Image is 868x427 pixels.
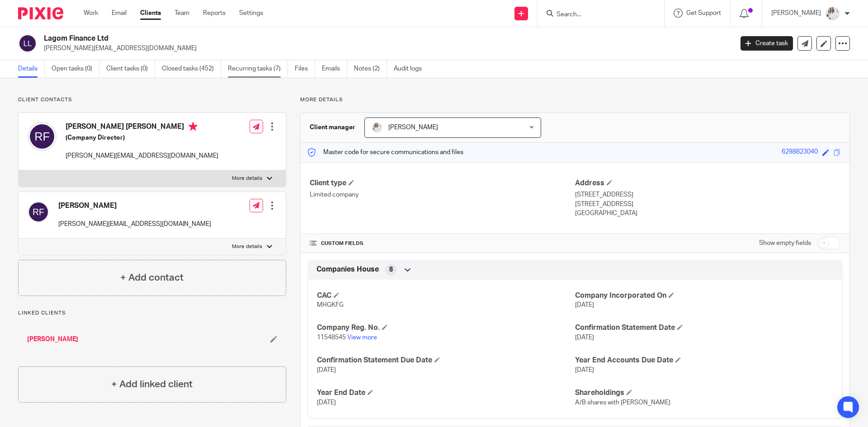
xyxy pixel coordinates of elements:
[556,11,637,19] input: Search
[575,334,594,341] span: [DATE]
[18,310,286,317] p: Linked clients
[300,96,850,103] p: More details
[307,148,463,157] p: Master code for secure communications and files
[18,96,286,103] p: Client contacts
[28,122,57,151] img: svg%3E
[826,6,840,21] img: Daisy.JPG
[389,265,393,274] span: 8
[388,124,438,131] span: [PERSON_NAME]
[27,335,78,344] a: [PERSON_NAME]
[295,60,315,78] a: Files
[232,175,262,182] p: More details
[175,9,189,18] a: Team
[372,122,382,133] img: Daisy.JPG
[66,122,218,133] h4: [PERSON_NAME] [PERSON_NAME]
[317,356,575,365] h4: Confirmation Statement Due Date
[189,122,198,131] i: Primary
[140,9,161,18] a: Clients
[111,377,193,391] h4: + Add linked client
[316,265,379,274] span: Companies House
[317,367,336,373] span: [DATE]
[66,133,218,142] h5: (Company Director)
[239,9,263,18] a: Settings
[575,356,833,365] h4: Year End Accounts Due Date
[106,60,155,78] a: Client tasks (0)
[310,178,575,188] h4: Client type
[66,151,218,160] p: [PERSON_NAME][EMAIL_ADDRESS][DOMAIN_NAME]
[228,60,288,78] a: Recurring tasks (7)
[317,291,575,300] h4: CAC
[771,9,821,18] p: [PERSON_NAME]
[575,367,594,373] span: [DATE]
[58,201,211,211] h4: [PERSON_NAME]
[354,60,387,78] a: Notes (2)
[575,291,833,300] h4: Company Incorporated On
[310,123,355,132] h3: Client manager
[317,334,346,341] span: 11548545
[112,9,127,18] a: Email
[162,60,221,78] a: Closed tasks (452)
[44,34,590,43] h2: Lagom Finance Ltd
[782,147,818,158] div: 6298823040
[44,44,727,53] p: [PERSON_NAME][EMAIL_ADDRESS][DOMAIN_NAME]
[203,9,226,18] a: Reports
[575,323,833,333] h4: Confirmation Statement Date
[575,190,840,199] p: [STREET_ADDRESS]
[686,10,721,16] span: Get Support
[232,243,262,250] p: More details
[18,34,37,53] img: svg%3E
[310,240,575,247] h4: CUSTOM FIELDS
[18,7,63,19] img: Pixie
[18,60,45,78] a: Details
[347,334,377,341] a: View more
[28,201,49,223] img: svg%3E
[310,190,575,199] p: Limited company
[575,399,670,406] span: A/B shares with [PERSON_NAME]
[52,60,99,78] a: Open tasks (0)
[394,60,429,78] a: Audit logs
[575,200,840,209] p: [STREET_ADDRESS]
[317,399,336,406] span: [DATE]
[120,271,184,285] h4: + Add contact
[317,388,575,398] h4: Year End Date
[759,239,811,248] label: Show empty fields
[575,209,840,218] p: [GEOGRAPHIC_DATA]
[317,323,575,333] h4: Company Reg. No.
[575,178,840,188] h4: Address
[317,302,344,308] span: MHGKFG
[575,302,594,308] span: [DATE]
[322,60,347,78] a: Emails
[575,388,833,398] h4: Shareholdings
[84,9,98,18] a: Work
[741,36,793,51] a: Create task
[58,220,211,229] p: [PERSON_NAME][EMAIL_ADDRESS][DOMAIN_NAME]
